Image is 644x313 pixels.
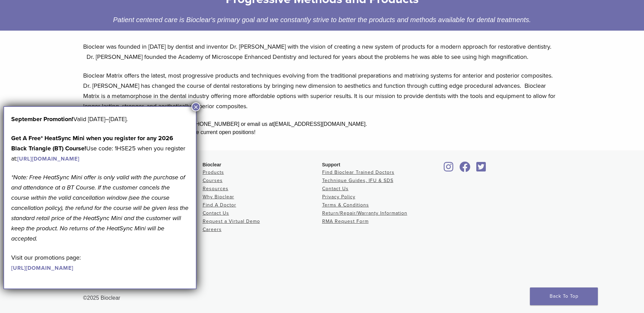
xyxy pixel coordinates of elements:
a: Find Bioclear Trained Doctors [322,169,394,175]
p: Bioclear Matrix offers the latest, most progressive products and techniques evolving from the tra... [83,70,561,111]
a: Contact Us [203,210,229,216]
a: Resources [203,186,228,192]
a: Why Bioclear [203,194,234,200]
span: Support [322,162,341,167]
span: Bioclear [203,162,221,167]
strong: Get A Free* HeatSync Mini when you register for any 2026 Black Triangle (BT) Course! [11,134,173,152]
a: RMA Request Form [322,218,369,224]
a: Products [203,169,224,175]
a: Bioclear [474,166,489,172]
div: For more information or to order call toll free [PHONE_NUMBER] or email us at [EMAIL_ADDRESS][DOM... [83,120,561,128]
em: *Note: Free HeatSync Mini offer is only valid with the purchase of and attendance at a BT Course.... [11,174,188,242]
a: Courses [203,178,223,183]
p: Use code: 1HSE25 when you register at: [11,133,189,164]
div: Patient centered care is Bioclear's primary goal and we constantly strive to better the products ... [107,14,537,25]
a: Return/Repair/Warranty Information [322,210,407,216]
a: Find A Doctor [203,202,236,208]
button: Close [191,102,200,111]
a: Careers [203,227,222,232]
a: Terms & Conditions [322,202,369,208]
a: [URL][DOMAIN_NAME] [11,265,73,271]
a: Request a Virtual Demo [203,218,260,224]
a: Technique Guides, IFU & SDS [322,178,393,183]
div: ©2025 Bioclear [83,294,561,302]
a: Contact Us [322,186,349,192]
p: Visit our promotions page: [11,252,189,273]
p: Bioclear was founded in [DATE] by dentist and inventor Dr. [PERSON_NAME] with the vision of creat... [83,42,561,62]
a: Privacy Policy [322,194,355,200]
b: September Promotion! [11,115,73,123]
a: [URL][DOMAIN_NAME] [17,155,79,162]
a: Bioclear [457,166,473,172]
a: Back To Top [530,287,598,305]
div: Interested in joining our team? to see current open positions! [83,128,561,136]
p: Valid [DATE]–[DATE]. [11,114,189,124]
a: Bioclear [442,166,456,172]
